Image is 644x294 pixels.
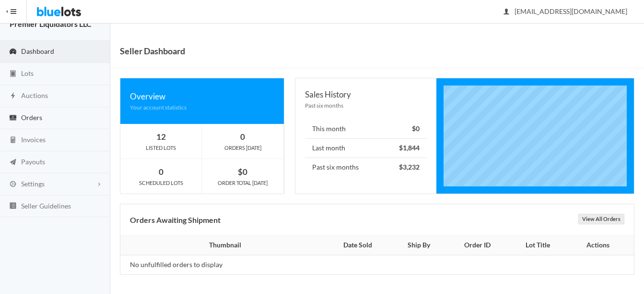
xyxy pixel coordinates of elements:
span: Lots [21,69,34,77]
span: Auctions [21,91,48,99]
div: ORDER TOTAL [DATE] [202,179,283,187]
ion-icon: paper plane [8,158,18,167]
li: This month [305,120,427,139]
li: Last month [305,138,427,158]
span: Dashboard [21,47,54,55]
span: Orders [21,113,42,122]
ion-icon: flash [8,92,18,101]
h1: Seller Dashboard [120,44,185,58]
strong: $0 [412,124,420,133]
th: Thumbnail [120,236,325,255]
th: Lot Title [509,236,567,255]
div: Sales History [305,88,427,101]
ion-icon: person [502,8,511,17]
th: Order ID [446,236,509,255]
ion-icon: calculator [8,136,18,145]
strong: 12 [156,132,166,142]
th: Actions [567,236,634,255]
div: Your account statistics [130,103,274,112]
ion-icon: cash [8,114,18,123]
strong: $0 [238,167,247,177]
div: Past six months [305,101,427,110]
div: ORDERS [DATE] [202,144,283,152]
span: [EMAIL_ADDRESS][DOMAIN_NAME] [504,7,627,15]
ion-icon: list box [8,202,18,211]
div: SCHEDULED LOTS [120,179,201,187]
th: Date Sold [325,236,391,255]
span: Invoices [21,135,46,144]
div: LISTED LOTS [120,144,201,152]
strong: Premier Liquidators LLC [10,19,92,28]
strong: $1,844 [399,144,420,152]
ion-icon: clipboard [8,70,18,79]
ion-icon: speedometer [8,48,18,57]
strong: 0 [240,132,245,142]
li: Past six months [305,158,427,177]
strong: 0 [159,167,164,177]
th: Ship By [391,236,446,255]
span: Settings [21,180,45,188]
a: View All Orders [578,214,624,224]
span: Seller Guidelines [21,202,71,210]
ion-icon: cog [8,180,18,189]
b: Orders Awaiting Shipment [130,215,221,224]
span: Payouts [21,158,45,166]
td: No unfulfilled orders to display [120,255,325,274]
div: Overview [130,90,274,103]
strong: $3,232 [399,163,420,171]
